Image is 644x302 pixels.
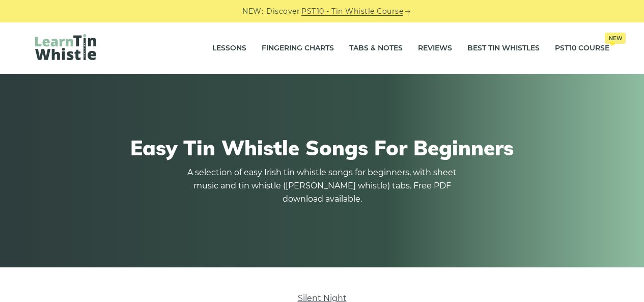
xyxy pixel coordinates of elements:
a: Tabs & Notes [349,36,403,61]
span: New [605,33,626,44]
a: Best Tin Whistles [467,36,540,61]
a: PST10 CourseNew [555,36,609,61]
p: A selection of easy Irish tin whistle songs for beginners, with sheet music and tin whistle ([PER... [185,166,460,206]
img: LearnTinWhistle.com [35,34,96,60]
a: Lessons [212,36,246,61]
a: Fingering Charts [262,36,334,61]
a: Reviews [418,36,452,61]
h1: Easy Tin Whistle Songs For Beginners [35,135,609,160]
